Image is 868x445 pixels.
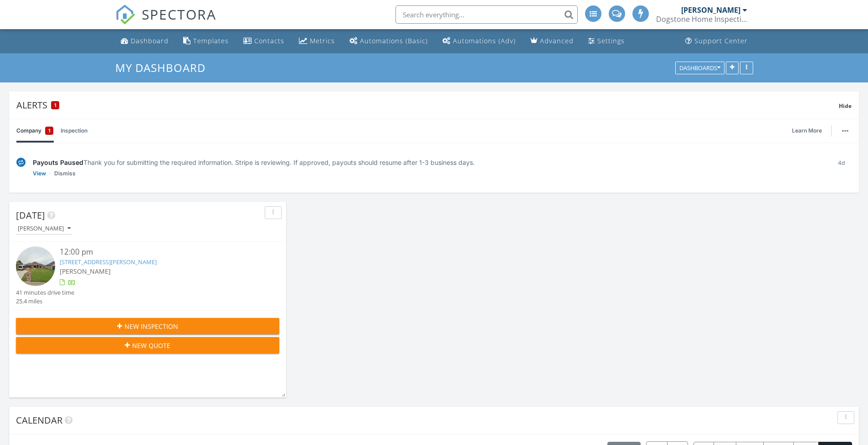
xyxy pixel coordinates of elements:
[16,318,279,334] button: New Inspection
[540,36,574,45] div: Advanced
[33,169,46,178] a: View
[16,246,279,306] a: 12:00 pm [STREET_ADDRESS][PERSON_NAME] [PERSON_NAME] 41 minutes drive time 25.4 miles
[16,246,55,286] img: streetview
[656,15,747,24] div: Dogstone Home Inspection
[597,36,625,45] div: Settings
[48,126,51,135] span: 1
[842,130,848,132] img: ellipsis-632cfdd7c38ec3a7d453.svg
[180,33,232,50] a: Templates
[33,158,824,167] div: Thank you for submitting the required information. Stripe is reviewing. If approved, payouts shou...
[60,246,257,258] div: 12:00 pm
[360,36,428,45] div: Automations (Basic)
[792,126,827,135] a: Learn More
[527,33,577,50] a: Advanced
[16,414,62,426] span: Calendar
[54,169,76,178] a: Dismiss
[115,5,135,25] img: The Best Home Inspection Software - Spectora
[395,5,578,24] input: Search everything...
[193,36,229,45] div: Templates
[16,209,45,221] span: [DATE]
[61,119,87,143] a: Inspection
[115,60,213,75] a: My Dashboard
[831,158,852,178] div: 4d
[254,36,284,45] div: Contacts
[453,36,516,45] div: Automations (Adv)
[16,297,74,306] div: 25.4 miles
[16,119,53,143] a: Company
[60,267,111,276] span: [PERSON_NAME]
[16,99,839,111] div: Alerts
[346,33,431,50] a: Automations (Basic)
[839,102,852,110] span: Hide
[16,223,72,235] button: [PERSON_NAME]
[132,341,170,350] span: New Quote
[240,33,288,50] a: Contacts
[131,36,169,45] div: Dashboard
[310,36,335,45] div: Metrics
[682,33,751,50] a: Support Center
[18,225,71,232] div: [PERSON_NAME]
[585,33,628,50] a: Settings
[16,158,26,167] img: under-review-2fe708636b114a7f4b8d.svg
[16,337,279,353] button: New Quote
[694,36,748,45] div: Support Center
[54,102,56,108] span: 1
[675,61,724,74] button: Dashboards
[124,322,178,331] span: New Inspection
[33,159,83,166] span: Payouts Paused
[60,258,157,266] a: [STREET_ADDRESS][PERSON_NAME]
[16,288,74,297] div: 41 minutes drive time
[439,33,519,50] a: Automations (Advanced)
[679,65,720,71] div: Dashboards
[115,12,216,31] a: SPECTORA
[117,33,172,50] a: Dashboard
[295,33,339,50] a: Metrics
[681,5,740,15] div: [PERSON_NAME]
[142,5,216,24] span: SPECTORA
